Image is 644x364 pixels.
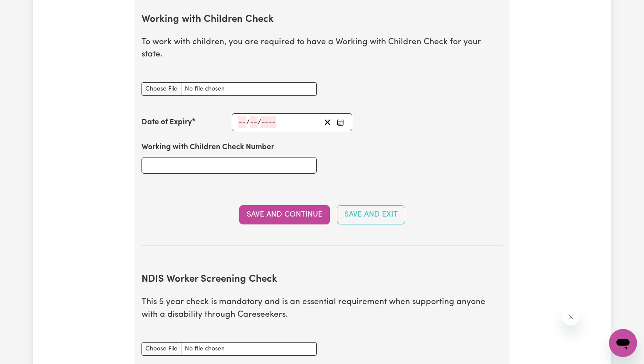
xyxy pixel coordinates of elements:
[258,119,261,126] span: /
[142,14,502,26] h2: Working with Children Check
[142,274,502,286] h2: NDIS Worker Screening Check
[238,116,246,128] input: --
[5,6,53,13] span: Need any help?
[334,116,347,128] button: Enter the Date of Expiry of your Working with Children Check
[239,205,330,224] button: Save and Continue
[261,116,276,128] input: ----
[246,119,250,126] span: /
[609,329,637,357] iframe: Button to launch messaging window
[142,296,502,322] p: This 5 year check is mandatory and is an essential requirement when supporting anyone with a disa...
[337,205,405,224] button: Save and Exit
[142,117,192,128] label: Date of Expiry
[321,116,334,128] button: Clear date
[142,142,274,153] label: Working with Children Check Number
[562,308,580,325] iframe: Close message
[250,116,258,128] input: --
[142,36,502,62] p: To work with children, you are required to have a Working with Children Check for your state.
